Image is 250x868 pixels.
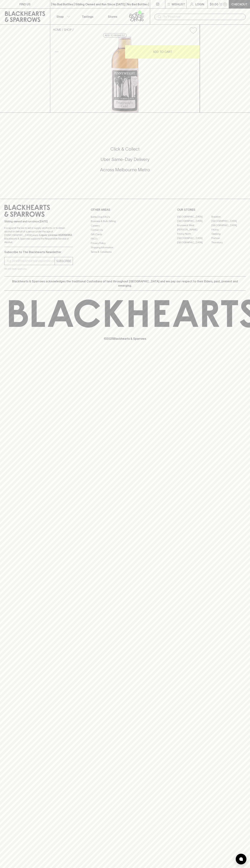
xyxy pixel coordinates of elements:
p: Blackhearts & Sparrows acknowledges the traditional Custodians of land throughout [GEOGRAPHIC_DAT... [7,279,243,288]
button: Add to wishlist [103,33,127,38]
p: Subscribe to The Blackhearts Newsletter [4,250,73,254]
a: Fitzroy North [177,232,211,236]
p: FIND US [19,2,31,6]
a: Terms & Conditions [91,250,159,254]
a: Thornbury [211,240,246,245]
a: HOME [53,28,61,31]
a: Gift Cards [91,232,159,236]
p: It is against the law to sell or supply alcohol to, or to obtain alcohol on behalf of a person un... [4,226,73,244]
h5: Click & Collect [4,146,246,152]
a: [GEOGRAPHIC_DATA] [177,215,211,219]
a: Shipping Information [91,245,159,250]
p: 0 [224,3,226,5]
a: [GEOGRAPHIC_DATA] [211,219,246,223]
p: ADD TO CART [153,50,172,54]
input: e.g. jane@blackheartsandsparrows.com.au [7,258,55,264]
a: Prahran [211,236,246,240]
a: Business & Bulk Gifting [91,219,159,223]
a: SHOP [64,28,72,31]
a: Contact Us [91,228,159,232]
a: Brunswick West [177,223,211,228]
p: Login [195,2,204,6]
a: Geelong [211,232,246,236]
a: Bottle Drop FAQ's [91,215,159,219]
p: Tastings [82,14,93,19]
p: Wishlist [172,2,185,6]
p: Sibling owned and run since [DATE] [4,220,73,223]
a: FAQ's [91,237,159,241]
p: OUR STORES [177,208,246,212]
button: Add to wishlist [188,26,198,35]
strong: Liquor License #32064953 [39,234,72,236]
img: bubble-icon [239,857,243,861]
p: Checkout [231,2,247,6]
a: Braddon [211,215,246,219]
p: Stores [108,14,117,19]
h5: Uber Same-Day Delivery [4,156,246,162]
a: Privacy Policy [91,241,159,245]
a: [GEOGRAPHIC_DATA] [177,240,211,245]
a: Tastings [75,9,100,24]
button: SUBSCRIBE [55,257,73,265]
p: SUBSCRIBE [56,259,71,263]
p: OTHER AREAS [91,208,159,212]
a: [GEOGRAPHIC_DATA] [177,219,211,223]
a: [GEOGRAPHIC_DATA] [177,236,211,240]
button: Shop [50,9,75,24]
a: Careers [91,223,159,228]
p: $0.00 [210,2,218,6]
p: Shop [56,14,64,19]
a: [GEOGRAPHIC_DATA] [211,223,246,228]
a: Fitzroy [211,228,246,232]
a: [PERSON_NAME] [177,228,211,232]
a: Stores [100,9,125,24]
button: ADD TO CART [125,45,200,59]
div: Call to action block [4,132,246,192]
img: 2715.png [50,37,200,113]
input: Try "Pinot noir" [163,14,243,20]
p: We will never spam you [4,267,73,271]
h5: Across Melbourne Metro [4,167,246,173]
